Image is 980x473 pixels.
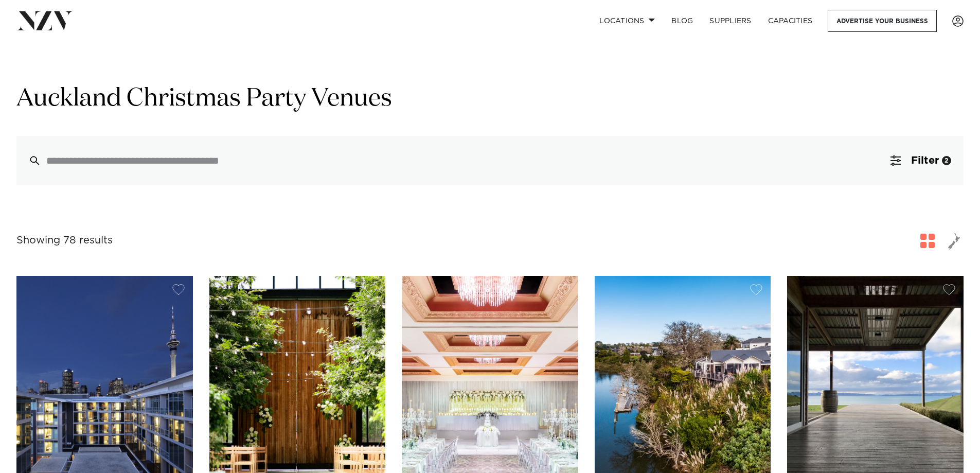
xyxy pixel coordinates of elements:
[942,156,951,165] div: 2
[878,136,964,185] button: Filter2
[760,10,821,32] a: Capacities
[16,11,73,30] img: nzv-logo.png
[663,10,701,32] a: BLOG
[16,83,964,115] h1: Auckland Christmas Party Venues
[16,233,113,249] div: Showing 78 results
[591,10,663,32] a: Locations
[911,155,939,166] span: Filter
[828,10,937,32] a: Advertise your business
[701,10,759,32] a: SUPPLIERS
